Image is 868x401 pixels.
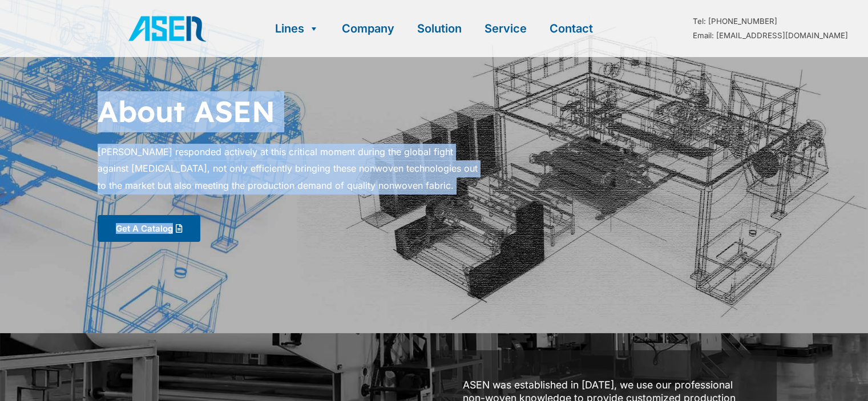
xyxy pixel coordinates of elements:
[116,224,173,233] span: Get A Catalog
[693,17,777,26] a: Tel: [PHONE_NUMBER]
[98,144,486,195] p: [PERSON_NAME] responded actively at this critical moment during the global fight against [MEDICAL...
[693,31,848,40] a: Email: [EMAIL_ADDRESS][DOMAIN_NAME]
[98,91,771,132] h1: About ASEN
[126,22,209,33] a: ASEN Nonwoven Machinery
[98,215,200,242] a: Get A Catalog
